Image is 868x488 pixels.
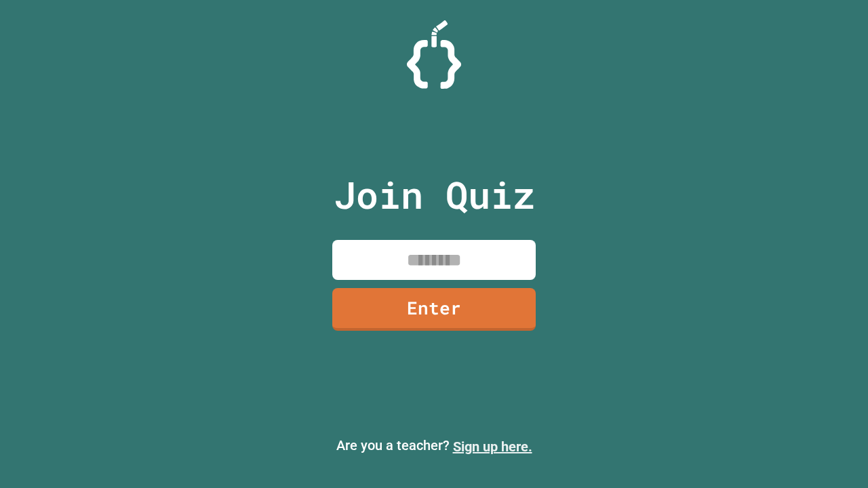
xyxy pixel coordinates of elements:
iframe: chat widget [755,375,854,432]
p: Are you a teacher? [11,435,857,457]
a: Sign up here. [453,439,532,455]
img: Logo.svg [407,20,461,89]
a: Enter [332,288,536,331]
iframe: chat widget [811,434,854,474]
p: Join Quiz [334,167,535,223]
